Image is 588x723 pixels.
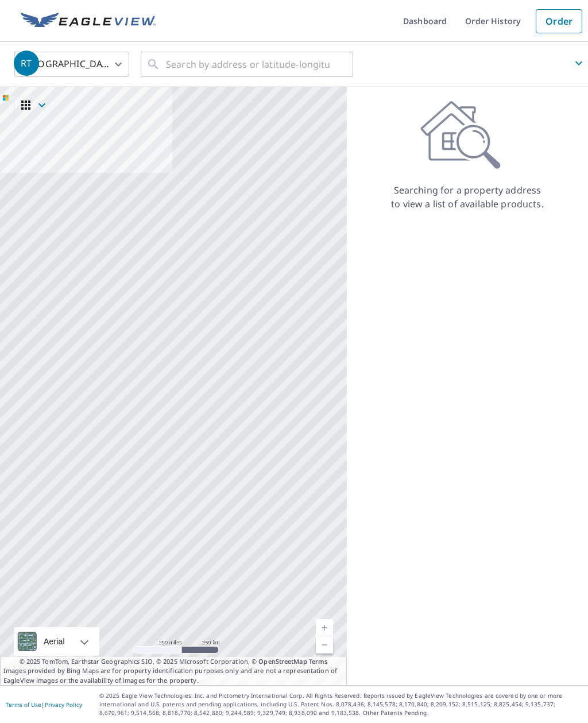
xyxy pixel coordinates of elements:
[309,657,328,666] a: Terms
[316,636,333,654] a: Current Level 5, Zoom Out
[14,627,99,656] div: Aerial
[21,13,156,30] img: EV Logo
[14,42,588,84] button: RT
[316,619,333,636] a: Current Level 5, Zoom In
[536,9,582,33] a: Order
[6,701,41,709] a: Terms of Use
[99,691,582,717] p: © 2025 Eagle View Technologies, Inc. and Pictometry International Corp. All Rights Reserved. Repo...
[6,701,82,708] p: |
[258,657,307,666] a: OpenStreetMap
[40,627,68,656] div: Aerial
[390,183,544,211] p: Searching for a property address to view a list of available products.
[45,701,82,709] a: Privacy Policy
[20,657,328,667] span: © 2025 TomTom, Earthstar Geographics SIO, © 2025 Microsoft Corporation, ©
[14,51,39,76] div: RT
